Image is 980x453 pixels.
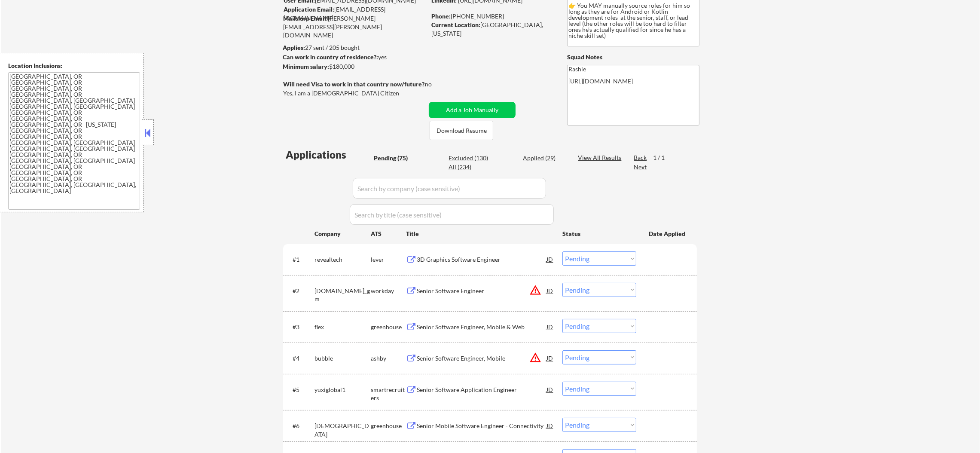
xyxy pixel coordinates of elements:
[283,53,423,61] div: yes
[284,5,426,22] div: [EMAIL_ADDRESS][DOMAIN_NAME]
[449,163,492,171] div: All (234)
[417,287,546,295] div: Senior Software Engineer
[546,350,554,366] div: JD
[430,121,493,140] button: Download Resume
[371,287,406,295] div: workday
[283,43,426,52] div: 27 sent / 205 bought
[283,89,428,98] div: Yes, I am a [DEMOGRAPHIC_DATA] Citizen
[449,154,492,162] div: Excluded (130)
[374,154,417,162] div: Pending (75)
[653,153,673,162] div: 1 / 1
[578,153,624,162] div: View All Results
[371,422,406,430] div: greenhouse
[283,53,378,61] strong: Can work in country of residence?:
[293,255,308,264] div: #1
[314,422,371,438] div: [DEMOGRAPHIC_DATA]
[546,251,554,267] div: JD
[293,354,308,363] div: #4
[371,323,406,331] div: greenhouse
[283,80,426,88] strong: Will need Visa to work in that country now/future?:
[293,422,308,430] div: #6
[371,354,406,363] div: ashby
[546,382,554,397] div: JD
[567,53,699,61] div: Squad Notes
[431,21,480,28] strong: Current Location:
[314,287,371,303] div: [DOMAIN_NAME]_gm
[406,230,554,238] div: Title
[546,319,554,334] div: JD
[634,163,647,171] div: Next
[417,354,546,363] div: Senior Software Engineer, Mobile
[314,386,371,394] div: yuxiglobal1
[314,230,371,238] div: Company
[283,15,328,22] strong: Mailslurp Email:
[417,386,546,394] div: Senior Software Application Engineer
[283,62,426,71] div: $180,000
[417,422,546,430] div: Senior Mobile Software Engineer - Connectivity
[417,323,546,331] div: Senior Software Engineer, Mobile & Web
[429,102,516,118] button: Add a Job Manually
[314,323,371,331] div: flex
[353,178,546,199] input: Search by company (case sensitive)
[529,352,541,364] button: warning_amber
[417,255,546,264] div: 3D Graphics Software Engineer
[314,255,371,264] div: revealtech
[529,284,541,296] button: warning_amber
[293,386,308,394] div: #5
[371,255,406,264] div: lever
[431,12,553,21] div: [PHONE_NUMBER]
[8,61,140,70] div: Location Inclusions:
[293,323,308,331] div: #3
[431,12,451,20] strong: Phone:
[371,230,406,238] div: ATS
[523,154,566,162] div: Applied (29)
[314,354,371,363] div: bubble
[283,63,329,70] strong: Minimum salary:
[634,153,647,162] div: Back
[431,21,553,37] div: [GEOGRAPHIC_DATA], [US_STATE]
[371,386,406,402] div: smartrecruiters
[286,150,371,160] div: Applications
[283,44,305,51] strong: Applies:
[283,14,426,40] div: [PERSON_NAME][EMAIL_ADDRESS][PERSON_NAME][DOMAIN_NAME]
[284,6,334,13] strong: Application Email:
[293,287,308,295] div: #2
[649,230,687,238] div: Date Applied
[562,226,636,241] div: Status
[425,80,449,89] div: no
[546,418,554,433] div: JD
[350,204,554,225] input: Search by title (case sensitive)
[546,283,554,298] div: JD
